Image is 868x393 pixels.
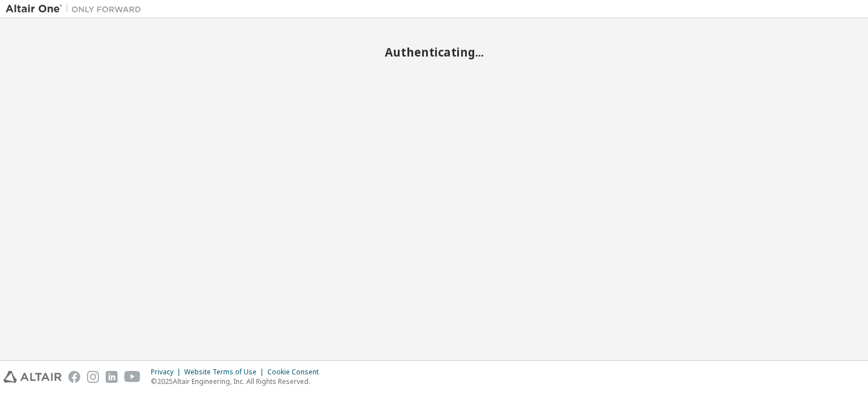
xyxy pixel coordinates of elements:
[3,371,62,383] img: altair_logo.svg
[106,371,118,383] img: linkedin.svg
[6,45,862,59] h2: Authenticating...
[87,371,99,383] img: instagram.svg
[124,371,141,383] img: youtube.svg
[151,368,184,377] div: Privacy
[151,377,325,386] p: © 2025 Altair Engineering, Inc. All Rights Reserved.
[68,371,80,383] img: facebook.svg
[6,3,147,15] img: Altair One
[267,368,325,377] div: Cookie Consent
[184,368,267,377] div: Website Terms of Use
